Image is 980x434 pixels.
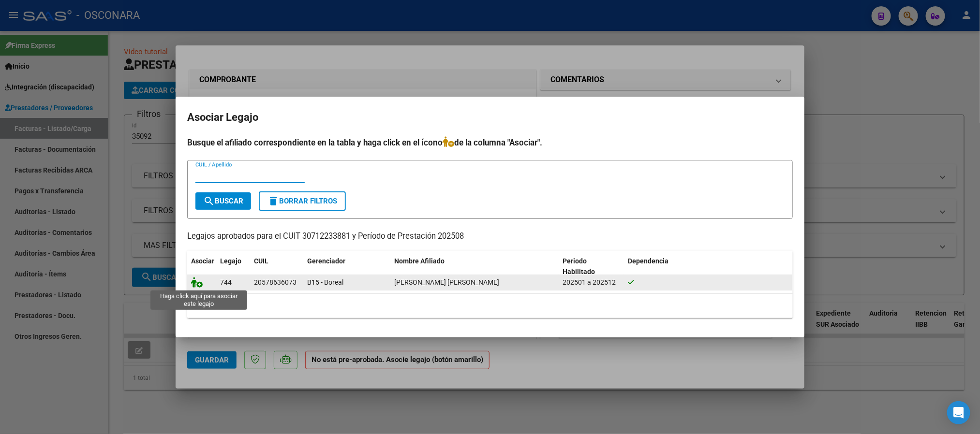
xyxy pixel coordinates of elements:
span: Nombre Afiliado [394,257,445,265]
datatable-header-cell: CUIL [250,251,303,283]
button: Buscar [195,192,251,210]
div: Open Intercom Messenger [947,401,970,424]
p: Legajos aprobados para el CUIT 30712233881 y Período de Prestación 202508 [187,231,793,243]
datatable-header-cell: Nombre Afiliado [390,251,559,283]
h2: Asociar Legajo [187,108,793,127]
span: Borrar Filtros [267,197,337,205]
datatable-header-cell: Dependencia [624,251,792,283]
div: 202501 a 202512 [563,277,620,288]
span: Asociar [191,257,214,265]
datatable-header-cell: Periodo Habilitado [559,251,624,283]
span: 744 [220,278,232,286]
h4: Busque el afiliado correspondiente en la tabla y haga click en el ícono de la columna "Asociar". [187,136,793,149]
datatable-header-cell: Legajo [216,251,250,283]
span: Dependencia [628,257,668,265]
button: Borrar Filtros [259,191,346,211]
div: 1 registros [187,294,793,318]
datatable-header-cell: Gerenciador [303,251,390,283]
span: Gerenciador [307,257,345,265]
mat-icon: search [203,195,215,206]
span: SUAREZ LAUTARO MAXIMILIANO [394,278,499,286]
span: Buscar [203,197,243,205]
span: B15 - Boreal [307,278,343,286]
datatable-header-cell: Asociar [187,251,216,283]
span: Periodo Habilitado [563,257,595,276]
div: 20578636073 [254,277,297,288]
mat-icon: delete [267,195,279,206]
span: Legajo [220,257,241,265]
span: CUIL [254,257,268,265]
